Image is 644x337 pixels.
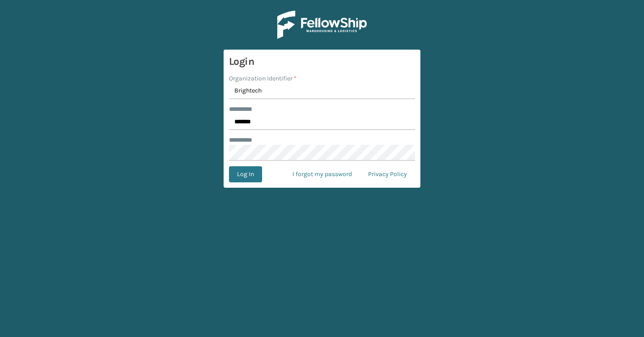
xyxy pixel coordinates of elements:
a: Privacy Policy [360,166,415,182]
h3: Login [229,55,415,68]
button: Log In [229,166,262,182]
label: Organization Identifier [229,74,297,83]
img: Logo [277,11,367,39]
a: I forgot my password [284,166,360,182]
